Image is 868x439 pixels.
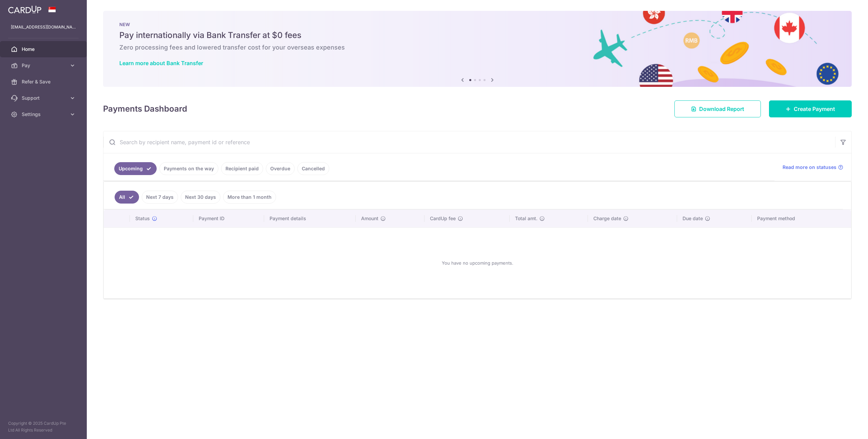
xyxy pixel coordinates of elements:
[264,210,356,227] th: Payment details
[752,210,851,227] th: Payment method
[8,5,41,14] img: CardUp
[515,215,537,222] span: Total amt.
[119,30,835,41] h5: Pay internationally via Bank Transfer at $0 fees
[103,131,835,153] input: Search by recipient name, payment id or reference
[22,95,66,101] span: Support
[112,233,843,293] div: You have no upcoming payments.
[699,105,744,113] span: Download Report
[103,11,852,87] img: Bank transfer banner
[221,162,263,175] a: Recipient paid
[266,162,295,175] a: Overdue
[193,210,264,227] th: Payment ID
[593,215,621,222] span: Charge date
[22,46,66,53] span: Home
[103,103,187,115] h4: Payments Dashboard
[674,100,761,117] a: Download Report
[119,60,203,66] a: Learn more about Bank Transfer
[181,191,220,204] a: Next 30 days
[794,105,835,113] span: Create Payment
[824,419,861,436] iframe: Opens a widget where you can find more information
[783,164,836,171] span: Read more on statuses
[119,22,835,27] p: NEW
[135,215,150,222] span: Status
[223,191,276,204] a: More than 1 month
[115,191,139,204] a: All
[114,162,157,175] a: Upcoming
[159,162,218,175] a: Payments on the way
[11,24,76,31] p: [EMAIL_ADDRESS][DOMAIN_NAME]
[783,164,843,171] a: Read more on statuses
[22,111,66,118] span: Settings
[769,100,852,117] a: Create Payment
[361,215,378,222] span: Amount
[430,215,456,222] span: CardUp fee
[683,215,703,222] span: Due date
[22,62,66,69] span: Pay
[142,191,178,204] a: Next 7 days
[22,78,66,85] span: Refer & Save
[297,162,329,175] a: Cancelled
[119,43,835,52] h6: Zero processing fees and lowered transfer cost for your overseas expenses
